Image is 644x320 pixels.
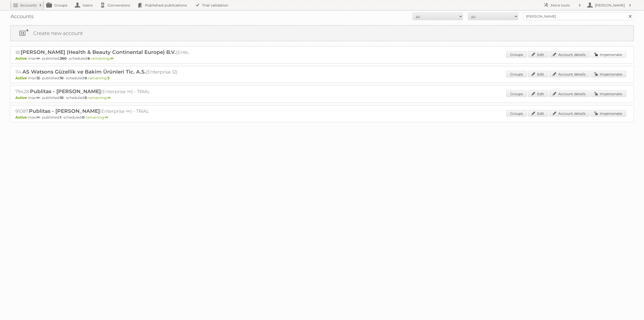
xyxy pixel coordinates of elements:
[506,90,527,97] a: Groups
[549,90,590,97] a: Account details
[15,108,191,115] h2: 91087: (Enterprise ∞) - TRIAL
[594,3,626,8] h2: [PERSON_NAME]
[82,115,85,120] strong: 0
[528,110,548,117] a: Edit
[36,95,40,100] strong: ∞
[110,56,113,61] strong: ∞
[60,76,64,80] strong: 10
[549,71,590,77] a: Account details
[15,88,191,95] h2: 79428: (Enterprise ∞) - TRIAL
[591,90,626,97] a: Impersonate
[15,49,191,56] h2: 18: (Enterprise ∞)
[86,115,108,120] span: remaining:
[15,95,28,100] span: Active
[15,56,629,61] p: max: - published: - scheduled: -
[591,110,626,117] a: Impersonate
[15,95,629,100] p: max: - published: - scheduled: -
[85,95,87,100] strong: 0
[60,56,67,61] strong: 360
[36,56,40,61] strong: ∞
[36,76,40,80] strong: 12
[88,76,109,80] span: remaining:
[85,76,87,80] strong: 0
[105,115,108,120] strong: ∞
[549,110,590,117] a: Account details
[15,76,28,80] span: Active
[30,88,101,94] span: Publitas - [PERSON_NAME]
[107,95,111,100] strong: ∞
[528,90,548,97] a: Edit
[506,51,527,58] a: Groups
[528,71,548,77] a: Edit
[20,3,37,8] h2: Accounts
[15,76,629,80] p: max: - published: - scheduled: -
[591,71,626,77] a: Impersonate
[15,56,28,61] span: Active
[506,110,527,117] a: Groups
[107,76,109,80] strong: 2
[91,56,113,61] span: remaining:
[22,69,146,75] span: AS Watsons Güzellik ve Bakim Ürünleri Tic. A.S.
[29,108,100,114] span: Publitas - [PERSON_NAME]
[549,51,590,58] a: Account details
[88,56,90,61] strong: 6
[551,3,576,8] h2: More tools
[11,26,633,41] a: Create new account
[15,115,629,120] p: max: - published: - scheduled: -
[591,51,626,58] a: Impersonate
[60,115,61,120] strong: 1
[88,95,111,100] span: remaining:
[15,115,28,120] span: Active
[21,49,176,55] span: [PERSON_NAME] (Health & Beauty Continental Europe) B.V.
[506,71,527,77] a: Groups
[60,95,64,100] strong: 10
[36,115,40,120] strong: ∞
[15,69,191,75] h2: 114: (Enterprise 12)
[528,51,548,58] a: Edit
